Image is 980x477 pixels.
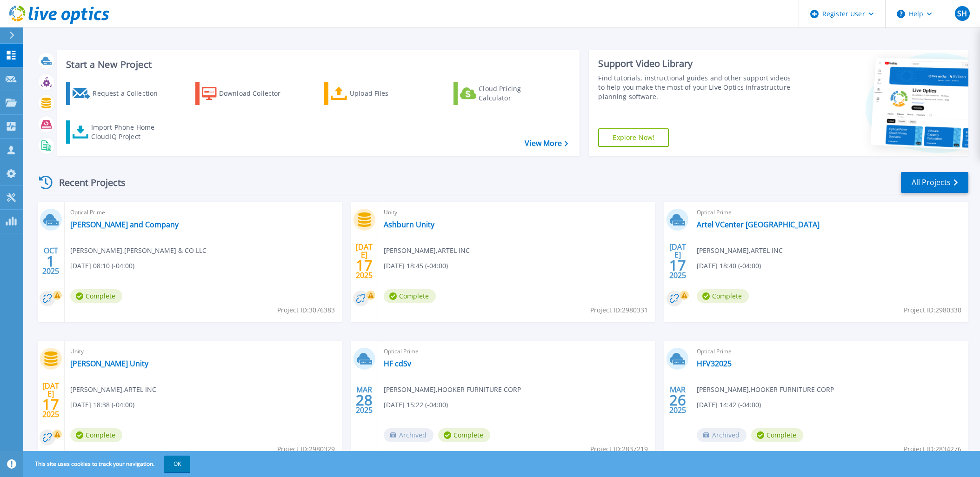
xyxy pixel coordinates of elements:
a: All Projects [901,172,968,193]
a: View More [525,139,568,148]
span: [PERSON_NAME] , HOOKER FURNITURE CORP [384,384,521,395]
h3: Start a New Project [66,60,568,70]
span: 17 [669,261,686,269]
button: OK [164,456,190,472]
span: Complete [751,428,803,442]
div: Support Video Library [598,58,793,70]
div: [DATE] 2025 [669,244,687,278]
span: Optical Prime [697,346,963,357]
span: [DATE] 18:40 (-04:00) [697,261,761,271]
a: [PERSON_NAME] Unity [70,359,148,368]
span: Unity [384,207,650,218]
span: [DATE] 18:45 (-04:00) [384,261,448,271]
span: 17 [356,261,373,269]
span: 17 [42,400,59,408]
a: Artel VCenter [GEOGRAPHIC_DATA] [697,220,820,229]
span: This site uses cookies to track your navigation. [26,456,190,472]
div: Cloud Pricing Calculator [479,84,553,103]
span: Project ID: 2980329 [277,444,335,454]
div: Find tutorials, instructional guides and other support videos to help you make the most of your L... [598,73,793,101]
span: SH [957,10,967,17]
span: Optical Prime [697,207,963,218]
span: Project ID: 2980330 [904,305,961,315]
span: [DATE] 08:10 (-04:00) [70,261,134,271]
div: Import Phone Home CloudIQ Project [91,123,164,141]
div: [DATE] 2025 [355,244,373,278]
span: 26 [669,396,686,404]
div: Download Collector [219,84,293,103]
span: Unity [70,346,336,357]
a: [PERSON_NAME] and Company [70,220,179,229]
span: Project ID: 2980331 [590,305,648,315]
div: [DATE] 2025 [42,383,60,417]
span: 28 [356,396,373,404]
span: [PERSON_NAME] , ARTEL INC [697,245,783,256]
a: HF cdSv [384,359,411,368]
a: Ashburn Unity [384,220,434,229]
span: [PERSON_NAME] , ARTEL INC [384,245,470,256]
span: [PERSON_NAME] , HOOKER FURNITURE CORP [697,384,834,395]
span: Complete [438,428,490,442]
span: Archived [384,428,433,442]
span: Complete [70,428,122,442]
a: Cloud Pricing Calculator [453,82,557,105]
span: [DATE] 18:38 (-04:00) [70,400,134,410]
div: Upload Files [350,84,424,103]
a: Upload Files [324,82,428,105]
span: [DATE] 14:42 (-04:00) [697,400,761,410]
span: Project ID: 2834276 [904,444,961,454]
span: 1 [47,257,55,265]
span: [PERSON_NAME] , ARTEL INC [70,384,156,395]
span: [DATE] 15:22 (-04:00) [384,400,448,410]
span: Archived [697,428,747,442]
span: Optical Prime [384,346,650,357]
span: Complete [697,289,749,303]
span: Complete [70,289,122,303]
div: MAR 2025 [355,383,373,417]
span: Optical Prime [70,207,336,218]
a: HFV32025 [697,359,732,368]
div: Recent Projects [36,171,138,194]
span: Project ID: 2837219 [590,444,648,454]
span: [PERSON_NAME] , [PERSON_NAME] & CO LLC [70,245,207,256]
div: Request a Collection [93,84,167,103]
a: Request a Collection [66,82,170,105]
span: Project ID: 3076383 [277,305,335,315]
span: Complete [384,289,436,303]
div: MAR 2025 [669,383,687,417]
a: Explore Now! [598,128,669,147]
a: Download Collector [195,82,299,105]
div: OCT 2025 [42,244,60,278]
